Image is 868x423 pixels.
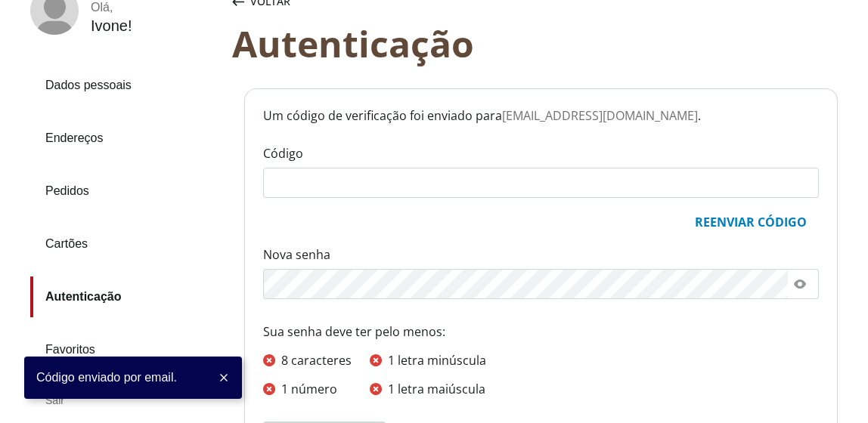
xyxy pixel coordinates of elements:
div: 1 letra maiúscula [370,381,486,397]
div: Sair [30,382,220,418]
div: 8 caracteres [263,352,352,369]
div: Um código de verificação foi enviado para . [263,107,819,124]
a: Pedidos [30,171,220,211]
span: Nova senha [263,246,819,263]
span: Código [263,145,819,162]
a: Favoritos [30,329,220,370]
div: Olá , [91,1,132,14]
div: 1 número [263,381,352,397]
span: [EMAIL_ADDRESS][DOMAIN_NAME] [502,107,698,124]
div: Ivone ! [91,17,132,35]
div: Código enviado por email. [36,369,189,387]
button: Reenviar código [683,207,819,237]
a: Dados pessoais [30,65,220,106]
a: Autenticação [30,276,220,317]
div: Sua senha deve ter pelo menos: [263,323,819,340]
input: Nova senha [264,270,788,298]
div: 1 letra minúscula [370,352,486,369]
a: Endereços [30,118,220,159]
div: Autenticação [232,23,838,64]
a: Cartões [30,224,220,264]
input: Código [264,168,818,197]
